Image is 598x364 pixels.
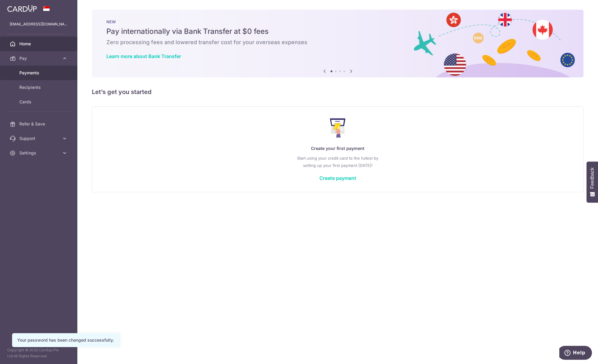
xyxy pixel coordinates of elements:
[106,19,569,24] p: NEW
[19,55,59,61] span: Pay
[7,5,37,12] img: CardUp
[559,346,592,361] iframe: Opens a widget where you can find more information
[106,39,569,46] h6: Zero processing fees and lowered transfer cost for your overseas expenses
[106,27,569,36] h5: Pay internationally via Bank Transfer at $0 fees
[17,337,114,343] div: Your password has been changed successfully.
[19,135,59,141] span: Support
[106,53,181,59] a: Learn more about Bank Transfer
[19,70,59,76] span: Payments
[92,87,583,97] h5: Let’s get you started
[590,167,595,189] span: Feedback
[319,175,356,181] a: Create payment
[19,121,59,127] span: Refer & Save
[587,161,598,203] button: Feedback - Show survey
[10,21,68,27] p: [EMAIL_ADDRESS][DOMAIN_NAME]
[104,154,571,169] p: Start using your credit card to the fullest by setting up your first payment [DATE]!
[19,150,59,156] span: Settings
[104,145,571,152] p: Create your first payment
[19,84,59,90] span: Recipients
[19,41,59,47] span: Home
[19,99,59,105] span: Cards
[330,118,345,138] img: Make Payment
[92,10,583,77] img: Bank transfer banner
